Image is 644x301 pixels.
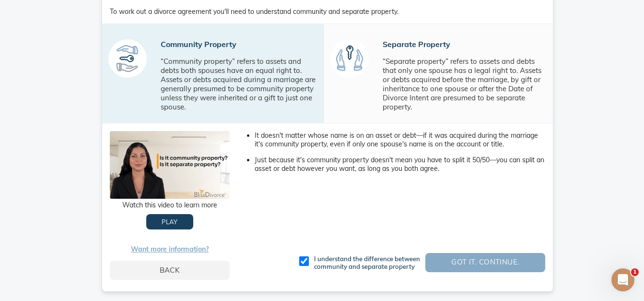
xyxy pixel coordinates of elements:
a: Want more information? [131,245,209,253]
div: “Separate property” refers to assets and debts that only one spouse has a legal right to. Assets ... [375,24,553,123]
div: “Community property” refers to assets and debts both spouses have an equal right to. Assets or de... [153,24,324,123]
div: Community Property [161,39,236,49]
li: Just because it's community property doesn't mean you have to split it 50/50—you can split an ass... [255,156,545,173]
div: Watch this video to learn more [110,201,230,209]
div: Separate Property [383,39,450,49]
li: It doesn't matter whose name is on an asset or debt—if it was acquired during the marriage it's c... [255,131,545,148]
span: Back [125,264,214,277]
span: I understand the difference between community and separate property [314,255,425,270]
span: Play [162,217,178,228]
span: Got it. Continue. [441,256,530,268]
span: 1 [631,268,639,276]
iframe: Intercom live chat [611,268,634,291]
button: Got it. Continue. [425,253,545,272]
button: Play [146,214,193,229]
button: Back [110,261,230,280]
img: community-vs-separate_cover.png [110,131,230,199]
